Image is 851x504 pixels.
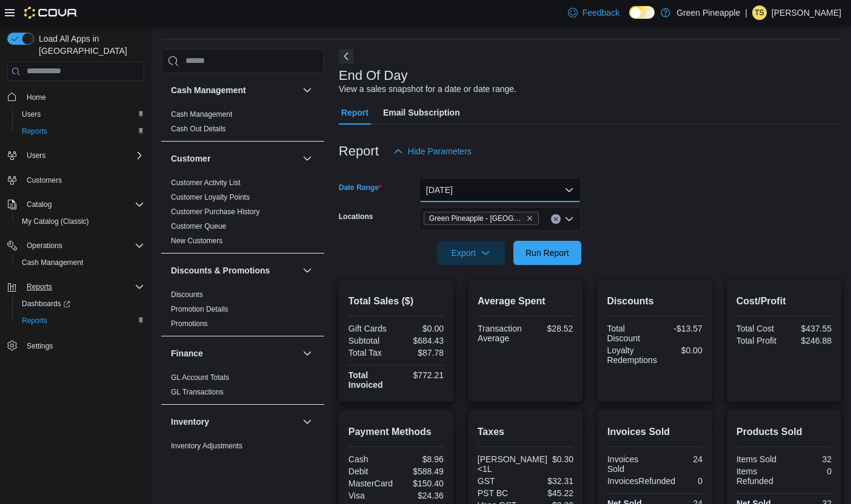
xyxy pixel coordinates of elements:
a: Promotions [171,319,208,328]
button: Reports [22,280,57,294]
a: Cash Out Details [171,125,226,133]
strong: Total Invoiced [349,370,383,390]
div: PST BC [478,488,523,498]
div: View a sales snapshot for a date or date range. [339,83,516,96]
span: Feedback [582,7,619,19]
button: Cash Management [171,84,298,96]
span: Green Pineapple - Warfield [424,212,539,225]
a: Customer Queue [171,222,226,231]
span: Operations [22,238,144,253]
span: My Catalog (Classic) [17,214,144,229]
input: Dark Mode [629,6,655,19]
a: Inventory Adjustments [171,442,242,450]
span: Customer Activity List [171,178,241,188]
div: Debit [349,466,394,476]
button: Customers [2,171,149,189]
button: Inventory [171,416,298,428]
h3: Cash Management [171,84,246,96]
span: Load All Apps in [GEOGRAPHIC_DATA] [34,33,144,57]
span: Users [22,110,41,119]
a: GL Transactions [171,388,224,396]
div: Discounts & Promotions [161,287,324,336]
button: Discounts & Promotions [171,264,298,277]
span: Users [27,151,45,160]
button: Customer [171,152,298,165]
button: [DATE] [419,178,581,202]
p: Green Pineapple [676,5,740,20]
span: Catalog [27,200,52,209]
div: Invoices Sold [607,454,653,474]
span: GL Account Totals [171,373,229,382]
h3: Report [339,144,379,159]
span: Catalog [22,197,144,212]
span: Reports [17,313,144,328]
div: $0.00 [662,345,702,355]
div: $246.88 [786,336,832,345]
div: $28.52 [528,324,573,333]
a: Discounts [171,290,203,299]
div: Total Profit [736,336,782,345]
div: Visa [349,491,394,500]
a: Customer Activity List [171,178,241,187]
p: [PERSON_NAME] [772,5,841,20]
button: Cash Management [300,83,315,97]
button: Reports [2,278,149,295]
h2: Invoices Sold [607,425,702,439]
div: $0.00 [398,324,444,333]
span: New Customers [171,236,222,246]
span: Customers [27,175,62,185]
div: Transaction Average [478,324,523,343]
h3: End Of Day [339,68,408,83]
p: | [745,5,747,20]
span: Dashboards [22,299,70,309]
span: Customer Queue [171,221,226,231]
h2: Taxes [478,425,573,439]
div: $150.40 [398,479,444,488]
div: $0.30 [552,454,573,464]
button: Run Report [513,241,581,265]
span: Home [27,93,46,102]
a: Dashboards [17,296,75,311]
button: Settings [2,336,149,354]
a: Customer Purchase History [171,208,260,216]
a: Reports [17,124,52,139]
span: Cash Management [17,255,144,270]
span: Promotion Details [171,304,229,314]
div: $684.43 [398,336,444,345]
button: Home [2,88,149,106]
a: Settings [22,339,58,353]
span: GL Transactions [171,387,224,397]
a: My Catalog (Classic) [17,214,94,229]
h3: Customer [171,152,210,165]
div: $772.21 [398,370,444,380]
div: Items Sold [736,454,782,464]
span: Reports [22,316,47,326]
button: Reports [12,312,149,329]
button: Finance [171,347,298,359]
a: GL Account Totals [171,373,229,382]
span: Hide Parameters [408,145,472,157]
span: Green Pineapple - [GEOGRAPHIC_DATA] [429,212,524,224]
div: 0 [787,466,832,476]
span: Discounts [171,290,203,299]
div: Total Discount [607,324,652,343]
h2: Products Sold [736,425,832,439]
div: $24.36 [398,491,444,500]
button: Catalog [2,196,149,213]
div: Items Refunded [736,466,782,486]
button: Users [2,147,149,164]
h2: Average Spent [478,294,573,309]
span: Inventory Adjustments [171,441,242,451]
div: [PERSON_NAME] <1L [478,454,547,474]
button: Open list of options [564,214,574,224]
label: Locations [339,212,373,221]
div: Loyalty Redemptions [607,345,657,365]
button: Reports [12,123,149,140]
span: Users [22,148,144,163]
button: Export [437,241,505,265]
h2: Total Sales ($) [349,294,444,309]
button: Clear input [551,214,561,224]
span: Cash Management [171,110,232,119]
span: Cash Management [22,258,83,267]
label: Date Range [339,183,382,192]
